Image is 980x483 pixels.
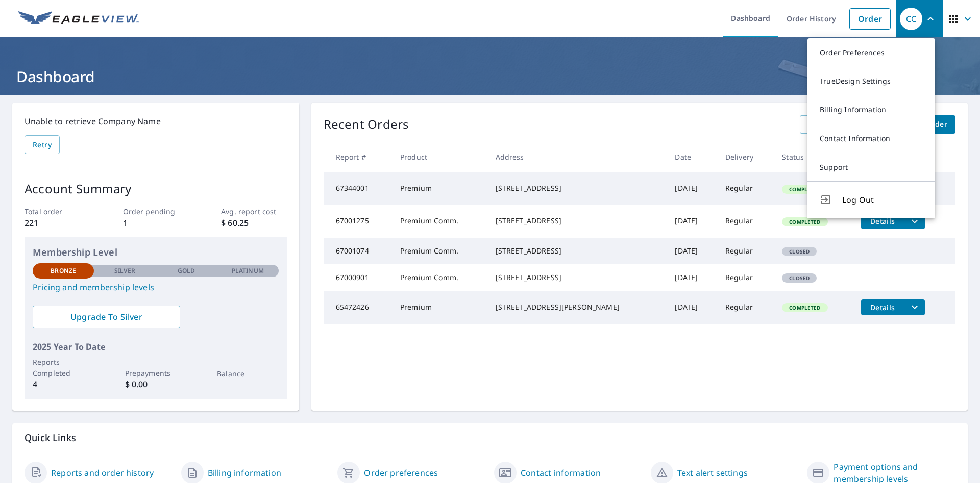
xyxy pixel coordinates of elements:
[783,218,826,225] span: Completed
[717,142,774,172] th: Delivery
[667,291,717,324] td: [DATE]
[717,172,774,205] td: Regular
[496,183,659,193] div: [STREET_ADDRESS]
[51,467,154,479] a: Reports and order history
[125,378,186,390] p: $ 0.00
[783,274,816,282] span: Closed
[496,246,659,256] div: [STREET_ADDRESS]
[208,467,281,479] a: Billing information
[392,172,487,205] td: Premium
[33,139,52,151] span: Retry
[861,213,904,229] button: detailsBtn-67001275
[496,302,659,312] div: [STREET_ADDRESS][PERSON_NAME]
[867,303,898,312] span: Details
[33,281,279,293] a: Pricing and membership levels
[783,248,816,255] span: Closed
[667,142,717,172] th: Date
[392,142,487,172] th: Product
[392,205,487,238] td: Premium Comm.
[717,291,774,324] td: Regular
[33,306,180,328] a: Upgrade To Silver
[800,115,872,134] a: View All Orders
[392,264,487,291] td: Premium Comm.
[33,357,94,378] p: Reports Completed
[717,264,774,291] td: Regular
[324,115,409,134] p: Recent Orders
[667,238,717,264] td: [DATE]
[232,266,264,275] p: Platinum
[51,266,76,275] p: Bronze
[677,467,748,479] a: Text alert settings
[807,153,935,181] a: Support
[392,238,487,264] td: Premium Comm.
[114,266,136,275] p: Silver
[900,8,922,30] div: CC
[24,217,90,229] p: 221
[521,467,601,479] a: Contact information
[904,299,925,315] button: filesDropdownBtn-65472426
[324,291,392,324] td: 65472426
[496,216,659,226] div: [STREET_ADDRESS]
[324,205,392,238] td: 67001275
[364,467,438,479] a: Order preferences
[849,8,891,30] a: Order
[717,205,774,238] td: Regular
[667,264,717,291] td: [DATE]
[324,238,392,264] td: 67001074
[807,38,935,67] a: Order Preferences
[217,368,278,379] p: Balance
[392,291,487,324] td: Premium
[24,115,287,127] p: Unable to retrieve Company Name
[774,142,853,172] th: Status
[123,217,188,229] p: 1
[33,340,279,353] p: 2025 Year To Date
[807,124,935,153] a: Contact Information
[24,179,287,198] p: Account Summary
[667,205,717,238] td: [DATE]
[324,264,392,291] td: 67000901
[33,378,94,390] p: 4
[41,311,172,323] span: Upgrade To Silver
[324,142,392,172] th: Report #
[496,272,659,283] div: [STREET_ADDRESS]
[807,96,935,124] a: Billing Information
[667,172,717,205] td: [DATE]
[24,206,90,217] p: Total order
[904,213,925,229] button: filesDropdownBtn-67001275
[123,206,188,217] p: Order pending
[842,194,923,206] span: Log Out
[178,266,195,275] p: Gold
[125,367,186,378] p: Prepayments
[487,142,667,172] th: Address
[221,217,286,229] p: $ 60.25
[783,186,826,193] span: Completed
[24,431,955,444] p: Quick Links
[18,11,139,27] img: EV Logo
[807,67,935,96] a: TrueDesign Settings
[24,135,60,154] button: Retry
[783,304,826,311] span: Completed
[717,238,774,264] td: Regular
[861,299,904,315] button: detailsBtn-65472426
[324,172,392,205] td: 67344001
[807,181,935,218] button: Log Out
[33,245,279,259] p: Membership Level
[867,216,898,226] span: Details
[221,206,286,217] p: Avg. report cost
[12,66,968,87] h1: Dashboard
